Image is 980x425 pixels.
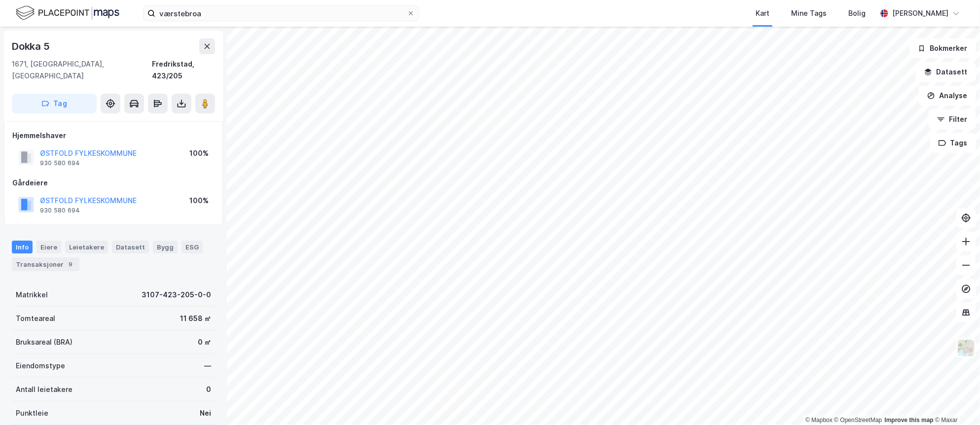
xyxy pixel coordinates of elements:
div: Punktleie [16,407,48,419]
div: Leietakere [65,241,108,253]
div: Tomteareal [16,313,55,324]
div: 11 658 ㎡ [180,313,211,324]
div: Mine Tags [791,7,827,19]
button: Tag [12,94,97,113]
button: Tags [930,133,976,153]
div: [PERSON_NAME] [892,7,948,19]
div: 0 [206,384,211,395]
div: Fredrikstad, 423/205 [152,58,215,82]
div: 9 [66,259,75,269]
input: Søk på adresse, matrikkel, gårdeiere, leietakere eller personer [155,6,407,21]
img: Z [957,339,976,357]
button: Analyse [919,86,976,106]
div: 1671, [GEOGRAPHIC_DATA], [GEOGRAPHIC_DATA] [12,58,152,82]
div: Gårdeiere [12,177,215,189]
img: logo.f888ab2527a4732fd821a326f86c7f29.svg [16,4,119,22]
a: OpenStreetMap [835,417,882,424]
div: 930 580 694 [40,207,80,214]
div: Bygg [153,241,178,253]
div: Transaksjoner [12,257,79,271]
div: Kart [756,7,769,19]
div: Matrikkel [16,289,48,301]
div: 100% [189,147,209,159]
div: Antall leietakere [16,384,73,395]
iframe: Chat Widget [931,378,980,425]
button: Filter [929,109,976,129]
div: Datasett [112,241,149,253]
div: ESG [181,241,203,253]
div: Dokka 5 [12,38,52,54]
div: 0 ㎡ [198,336,211,348]
a: Improve this map [885,417,934,424]
div: Info [12,241,33,253]
button: Bokmerker [909,38,976,58]
div: Eiere [36,241,61,253]
div: 3107-423-205-0-0 [142,289,211,301]
div: Eiendomstype [16,360,65,372]
div: Nei [200,407,211,419]
button: Datasett [916,62,976,82]
div: Hjemmelshaver [12,130,215,142]
div: 930 580 694 [40,159,80,167]
a: Mapbox [805,417,833,424]
div: — [204,360,211,372]
div: Bolig [848,7,866,19]
div: Bruksareal (BRA) [16,336,73,348]
div: 100% [189,195,209,207]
